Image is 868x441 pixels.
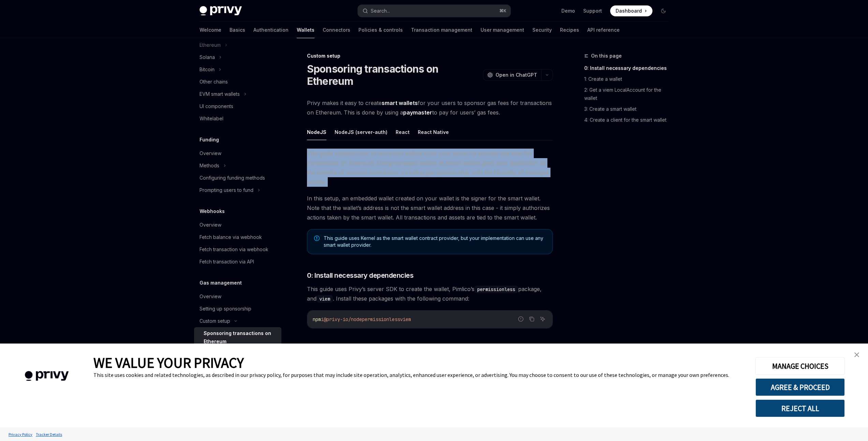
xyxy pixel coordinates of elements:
[321,316,324,322] span: i
[584,63,674,74] a: 0: Install necessary dependencies
[324,235,546,248] span: This guide uses Kernel as the smart wallet contract provider, but your implementation can use any...
[194,219,281,231] a: Overview
[200,186,253,194] div: Prompting users to fund
[317,295,333,303] code: viem
[411,22,472,38] a: Transaction management
[200,53,215,61] div: Solana
[850,348,864,362] a: close banner
[400,316,411,322] span: viem
[323,22,350,38] a: Connectors
[483,69,541,81] button: Open in ChatGPT
[616,7,642,14] span: Dashboard
[362,316,400,322] span: permissionless
[538,315,547,323] button: Ask AI
[34,428,64,440] a: Tracker Details
[561,7,575,14] a: Demo
[307,52,553,59] div: Custom setup
[755,357,845,375] button: MANAGE CHOICES
[200,78,228,86] div: Other chains
[200,207,225,215] h5: Webhooks
[516,315,525,323] button: Report incorrect code
[200,292,221,301] div: Overview
[200,174,265,182] div: Configuring funding methods
[755,378,845,396] button: AGREE & PROCEED
[307,284,553,303] span: This guide uses Privy’s server SDK to create the wallet, Pimlico’s package, and . Install these p...
[335,124,387,140] button: NodeJS (server-auth)
[314,235,320,241] svg: Note
[854,352,859,357] img: close banner
[418,124,449,140] button: React Native
[200,162,219,170] div: Methods
[324,316,362,322] span: @privy-io/node
[658,5,669,16] button: Toggle dark mode
[591,52,622,60] span: On this page
[358,5,511,17] button: Search...⌘K
[200,149,221,157] div: Overview
[610,5,652,16] a: Dashboard
[194,100,281,112] a: UI components
[194,243,281,256] a: Fetch transaction via webhook
[560,22,579,38] a: Recipes
[307,124,326,140] button: NodeJS
[200,233,262,241] div: Fetch balance via webhook
[200,6,242,16] img: dark logo
[204,329,277,346] div: Sponsoring transactions on Ethereum
[527,315,536,323] button: Copy the contents from the code block
[93,354,244,371] span: WE VALUE YOUR PRIVACY
[194,231,281,243] a: Fetch balance via webhook
[382,100,418,106] strong: smart wallets
[499,8,506,14] span: ⌘ K
[307,149,553,187] span: This guide explains how to use smart wallets from your server to sponsor gas fees for transaction...
[532,22,552,38] a: Security
[200,22,221,38] a: Welcome
[253,22,289,38] a: Authentication
[371,7,390,15] div: Search...
[297,22,314,38] a: Wallets
[93,371,745,378] div: This site uses cookies and related technologies, as described in our privacy policy, for purposes...
[10,361,83,391] img: company logo
[584,104,674,115] a: 3: Create a smart wallet
[584,74,674,85] a: 1: Create a wallet
[200,102,233,110] div: UI components
[474,286,518,293] code: permissionless
[584,85,674,104] a: 2: Get a viem LocalAccount for the wallet
[200,245,268,254] div: Fetch transaction via webhook
[200,258,254,266] div: Fetch transaction via API
[7,428,34,440] a: Privacy Policy
[194,327,281,348] a: Sponsoring transactions on Ethereum
[194,112,281,125] a: Whitelabel
[200,317,230,325] div: Custom setup
[307,98,553,117] span: Privy makes it easy to create for your users to sponsor gas fees for transactions on Ethereum. Th...
[496,72,537,78] span: Open in ChatGPT
[200,136,219,144] h5: Funding
[307,271,414,280] span: 0: Install necessary dependencies
[587,22,620,38] a: API reference
[313,316,321,322] span: npm
[194,256,281,268] a: Fetch transaction via API
[194,76,281,88] a: Other chains
[200,90,240,98] div: EVM smart wallets
[194,290,281,303] a: Overview
[358,22,403,38] a: Policies & controls
[194,172,281,184] a: Configuring funding methods
[481,22,524,38] a: User management
[194,147,281,159] a: Overview
[307,63,480,87] h1: Sponsoring transactions on Ethereum
[194,303,281,315] a: Setting up sponsorship
[200,279,242,287] h5: Gas management
[755,399,845,417] button: REJECT ALL
[584,115,674,125] a: 4: Create a client for the smart wallet
[200,221,221,229] div: Overview
[200,115,223,123] div: Whitelabel
[230,22,245,38] a: Basics
[396,124,410,140] button: React
[200,305,251,313] div: Setting up sponsorship
[583,7,602,14] a: Support
[307,194,553,222] span: In this setup, an embedded wallet created on your wallet is the signer for the smart wallet. Note...
[403,109,432,116] a: paymaster
[200,65,215,74] div: Bitcoin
